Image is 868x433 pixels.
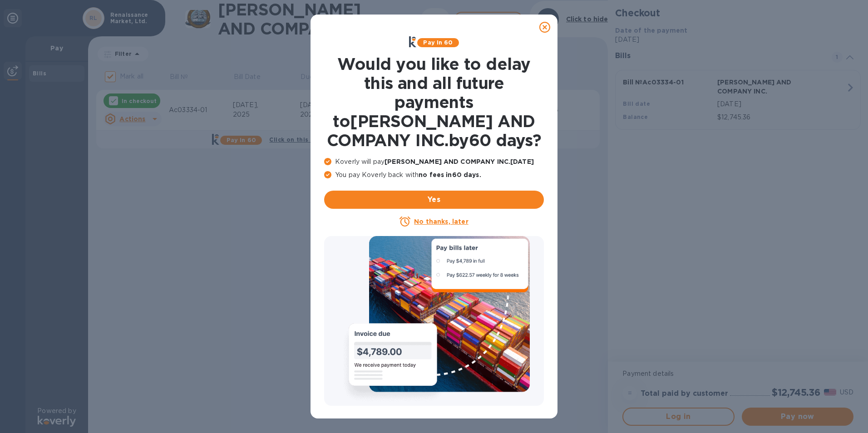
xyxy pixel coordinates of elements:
u: No thanks, later [414,218,468,225]
button: Yes [324,191,544,209]
h1: Would you like to delay this and all future payments to [PERSON_NAME] AND COMPANY INC. by 60 days ? [324,54,544,150]
span: Yes [331,194,537,205]
b: no fees in 60 days . [419,171,481,178]
p: Koverly will pay [324,157,544,167]
b: Pay in 60 [423,39,453,46]
p: You pay Koverly back with [324,170,544,180]
b: [PERSON_NAME] AND COMPANY INC. [DATE] [385,158,534,165]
